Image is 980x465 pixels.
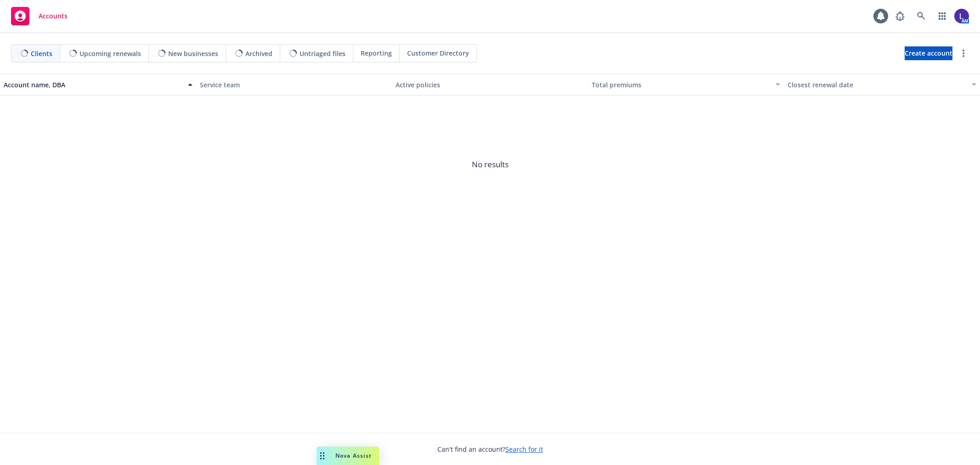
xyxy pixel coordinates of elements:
[407,48,469,58] span: Customer Directory
[954,9,969,23] img: photo
[245,49,272,58] span: Archived
[168,49,218,58] span: New businesses
[196,74,392,96] button: Service team
[7,3,71,29] a: Accounts
[784,74,980,96] button: Closest renewal date
[335,452,372,459] span: Nova Assist
[79,49,141,58] span: Upcoming renewals
[392,74,588,96] button: Active policies
[200,80,389,90] div: Service team
[912,7,930,25] a: Search
[300,49,346,58] span: Untriaged files
[787,80,966,90] div: Closest renewal date
[317,447,328,465] div: Drag to move
[588,74,784,96] button: Total premiums
[396,80,584,90] div: Active policies
[505,445,543,454] a: Search for it
[891,7,909,25] a: Report a Bug
[39,12,68,20] span: Accounts
[361,48,392,58] span: Reporting
[905,45,952,62] span: Create account
[317,447,379,465] button: Nova Assist
[437,444,543,454] span: Can't find an account?
[933,7,952,25] a: Switch app
[905,46,952,60] a: Create account
[4,80,182,90] div: Account name, DBA
[958,48,969,59] a: more
[31,49,52,58] span: Clients
[592,80,770,90] div: Total premiums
